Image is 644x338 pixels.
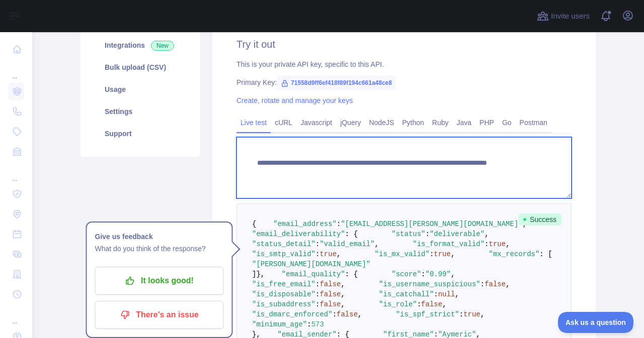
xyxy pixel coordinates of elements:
[379,300,417,308] span: "is_role"
[451,270,455,278] span: ,
[315,240,319,248] span: :
[319,290,341,298] span: false
[271,115,296,131] a: cURL
[391,270,421,278] span: "score"
[252,240,315,248] span: "status_detail"
[252,290,315,298] span: "is_disposable"
[434,250,451,258] span: true
[252,270,256,278] span: ]
[93,34,188,56] a: Integrations New
[252,280,315,288] span: "is_free_email"
[379,290,434,298] span: "is_catchall"
[379,280,480,288] span: "is_username_suspicious"
[489,240,506,248] span: true
[341,220,522,228] span: "[EMAIL_ADDRESS][PERSON_NAME][DOMAIN_NAME]"
[319,300,341,308] span: false
[252,250,315,258] span: "is_smtp_valid"
[485,240,489,248] span: :
[451,250,455,258] span: ,
[311,320,324,328] span: 573
[375,240,379,248] span: ,
[516,115,551,131] a: Postman
[426,230,430,238] span: :
[315,280,319,288] span: :
[455,290,459,298] span: ,
[426,270,451,278] span: "0.99"
[506,240,510,248] span: ,
[252,300,315,308] span: "is_subaddress"
[319,250,337,258] span: true
[95,301,224,329] button: There's an issue
[93,56,188,78] a: Bulk upload (CSV)
[430,230,485,238] span: "deliverable"
[434,290,438,298] span: :
[498,115,516,131] a: Go
[296,115,336,131] a: Javascript
[236,59,572,69] div: This is your private API key, specific to this API.
[485,230,489,238] span: ,
[273,220,337,228] span: "email_address"
[430,250,434,258] span: :
[489,250,540,258] span: "mx_records"
[282,270,345,278] span: "email_quality"
[358,310,362,318] span: ,
[375,250,430,258] span: "is_mx_valid"
[252,310,333,318] span: "is_dmarc_enforced"
[365,115,398,131] a: NodeJS
[252,260,370,268] span: "[PERSON_NAME][DOMAIN_NAME]"
[539,250,552,258] span: : [
[236,115,271,131] a: Live test
[8,305,24,325] div: ...
[93,78,188,100] a: Usage
[463,310,480,318] span: true
[459,310,463,318] span: :
[506,280,510,288] span: ,
[319,280,341,288] span: false
[453,115,476,131] a: Java
[421,300,442,308] span: false
[103,306,216,323] p: There's an issue
[151,41,174,51] span: New
[93,123,188,145] a: Support
[345,230,358,238] span: : {
[95,231,224,243] h1: Give us feedback
[277,75,396,90] span: 71558d9ff6ef418f89f194c661a48ce8
[345,270,358,278] span: : {
[337,310,358,318] span: false
[256,270,265,278] span: },
[417,300,421,308] span: :
[442,300,446,308] span: ,
[95,267,224,295] button: It looks good!
[333,310,337,318] span: :
[315,290,319,298] span: :
[341,300,345,308] span: ,
[421,270,425,278] span: :
[337,220,341,228] span: :
[103,272,216,289] p: It looks good!
[315,250,319,258] span: :
[341,280,345,288] span: ,
[236,77,572,87] div: Primary Key:
[413,240,485,248] span: "is_format_valid"
[93,100,188,123] a: Settings
[396,310,459,318] span: "is_spf_strict"
[315,300,319,308] span: :
[307,320,311,328] span: :
[252,230,345,238] span: "email_deliverability"
[252,320,307,328] span: "minimum_age"
[337,250,341,258] span: ,
[558,312,634,333] iframe: Toggle Customer Support
[336,115,365,131] a: jQuery
[319,240,374,248] span: "valid_email"
[391,230,425,238] span: "status"
[95,243,224,255] p: What do you think of the response?
[485,280,506,288] span: false
[8,60,24,80] div: ...
[551,11,590,22] span: Invite users
[428,115,453,131] a: Ruby
[341,290,345,298] span: ,
[535,8,592,24] button: Invite users
[236,96,353,104] a: Create, rotate and manage your keys
[236,37,572,51] h2: Try it out
[252,220,256,228] span: {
